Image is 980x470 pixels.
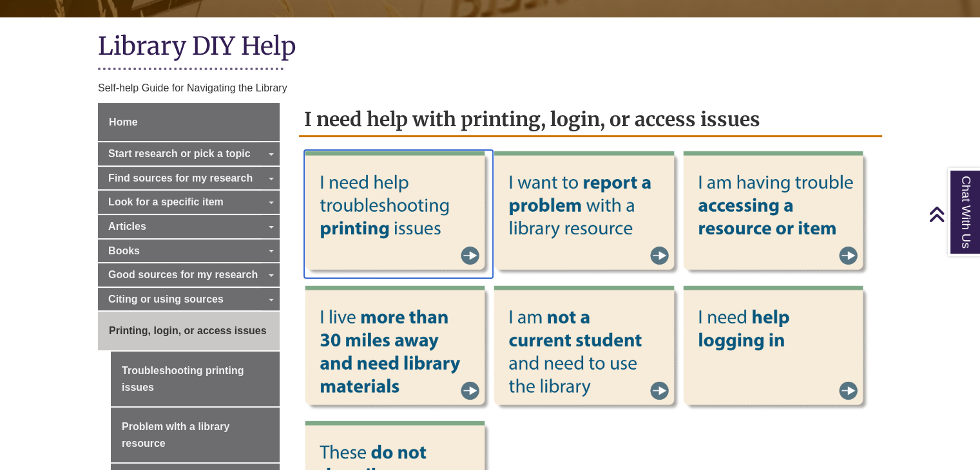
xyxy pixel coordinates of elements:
img: Trouble accessing a resource or item [682,150,871,279]
span: Start research or pick a topic [108,148,251,159]
a: Books [98,240,280,263]
a: Look for a specific item [98,191,280,214]
img: Troubleshooting printing issues [304,150,493,279]
span: Look for a specific item [108,196,224,207]
a: Articles [98,215,280,238]
img: Report a problem with a library resource [493,150,682,279]
img: Not a current student and need to use the library [493,285,682,413]
a: Printing, login, or access issues [98,312,280,350]
a: Start research or pick a topic [98,142,280,165]
span: Good sources for my research [108,269,258,280]
a: Back to Top [928,205,977,223]
span: Find sources for my research [108,173,253,183]
h1: Library DIY Help [98,30,882,64]
a: Good sources for my research [98,263,280,287]
span: Printing, login, or access issues [109,325,267,336]
a: Home [98,103,280,142]
a: Problem wIth a library resource [111,408,280,462]
a: Find sources for my research [98,167,280,190]
span: Books [108,245,140,256]
span: Citing or using sources [108,294,224,305]
img: Live over 30 miles away and need library materials [304,285,493,413]
h2: I need help with printing, login, or access issues [299,103,882,137]
span: Home [109,117,137,127]
span: Articles [108,221,146,232]
a: Citing or using sources [98,288,280,311]
span: Self-help Guide for Navigating the Library [98,82,287,93]
a: Troubleshooting printing issues [111,352,280,406]
img: Help logging in [682,285,871,413]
